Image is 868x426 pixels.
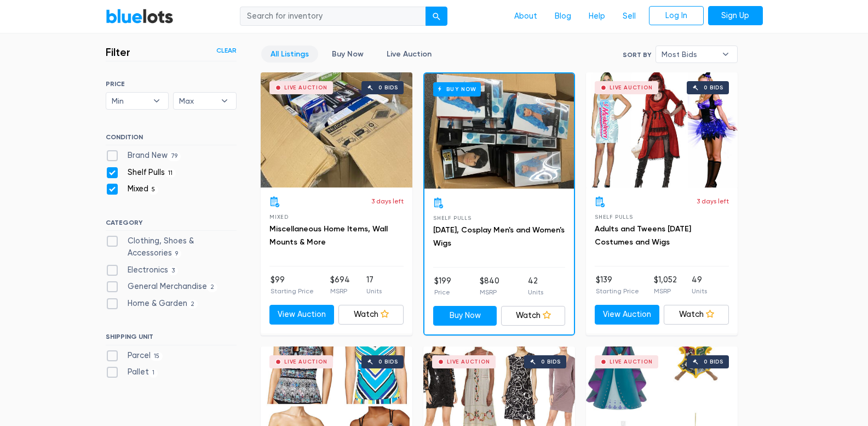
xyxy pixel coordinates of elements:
a: [DATE], Cosplay Men's and Women's Wigs [433,225,565,248]
a: Watch [664,305,729,325]
li: $99 [271,274,314,296]
a: Blog [546,6,580,27]
a: About [505,6,546,27]
span: 79 [168,152,181,161]
p: Units [528,287,543,297]
li: $1,052 [654,274,677,296]
label: Mixed [106,183,159,195]
p: Units [692,286,707,296]
b: ▾ [213,93,236,109]
p: MSRP [330,286,350,296]
span: 3 [168,266,179,275]
div: Live Auction [284,359,327,365]
a: Miscellaneous Home Items, Wall Mounts & More [269,224,388,247]
p: Price [434,287,451,297]
li: 49 [692,274,707,296]
li: 17 [366,274,382,296]
div: 0 bids [704,85,723,90]
p: 3 days left [697,196,729,206]
p: Starting Price [271,286,314,296]
a: Sign Up [708,6,763,26]
label: Shelf Pulls [106,167,176,179]
input: Search for inventory [240,7,426,26]
li: $139 [596,274,639,296]
a: Live Auction [377,46,441,63]
span: Shelf Pulls [595,214,633,220]
div: 0 bids [704,359,723,365]
a: View Auction [269,305,335,325]
span: Most Bids [662,46,716,63]
label: Clothing, Shoes & Accessories [106,235,237,259]
a: Log In [649,6,704,26]
div: Live Auction [610,85,653,90]
div: 0 bids [541,359,561,365]
a: View Auction [595,305,660,325]
span: 9 [172,249,182,258]
li: 42 [528,275,543,297]
label: Brand New [106,150,181,162]
div: Live Auction [447,359,490,365]
a: Buy Now [323,46,373,63]
a: Live Auction 0 bids [586,72,738,188]
a: Buy Now [424,73,574,189]
a: All Listings [261,46,318,63]
p: 3 days left [371,196,404,206]
li: $840 [480,275,499,297]
label: Electronics [106,264,179,276]
label: Pallet [106,366,158,378]
div: 0 bids [378,359,398,365]
label: Home & Garden [106,298,198,310]
span: Shelf Pulls [433,215,472,221]
a: Watch [501,306,565,326]
span: Min [112,93,148,109]
label: Parcel [106,350,163,362]
p: Starting Price [596,286,639,296]
span: 11 [165,169,176,178]
h6: PRICE [106,80,237,88]
a: Adults and Tweens [DATE] Costumes and Wigs [595,224,691,247]
a: Clear [216,46,237,55]
h6: Buy Now [433,82,481,96]
a: Sell [614,6,645,27]
p: MSRP [654,286,677,296]
h3: Filter [106,46,130,59]
a: Help [580,6,614,27]
span: 1 [149,369,158,378]
span: Max [179,93,215,109]
b: ▾ [714,46,737,63]
span: Mixed [269,214,289,220]
div: Live Auction [284,85,327,90]
div: 0 bids [378,85,398,90]
b: ▾ [145,93,168,109]
span: 2 [207,283,218,292]
a: BlueLots [106,8,174,24]
label: Sort By [623,50,651,60]
li: $694 [330,274,350,296]
span: 15 [151,352,163,361]
h6: CONDITION [106,133,237,145]
p: Units [366,286,382,296]
a: Live Auction 0 bids [261,72,412,188]
span: 2 [187,300,198,309]
h6: CATEGORY [106,219,237,231]
a: Watch [338,305,404,325]
a: Buy Now [433,306,497,326]
label: General Merchandise [106,281,218,293]
span: 5 [148,186,159,195]
p: MSRP [480,287,499,297]
h6: SHIPPING UNIT [106,333,237,345]
li: $199 [434,275,451,297]
div: Live Auction [610,359,653,365]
